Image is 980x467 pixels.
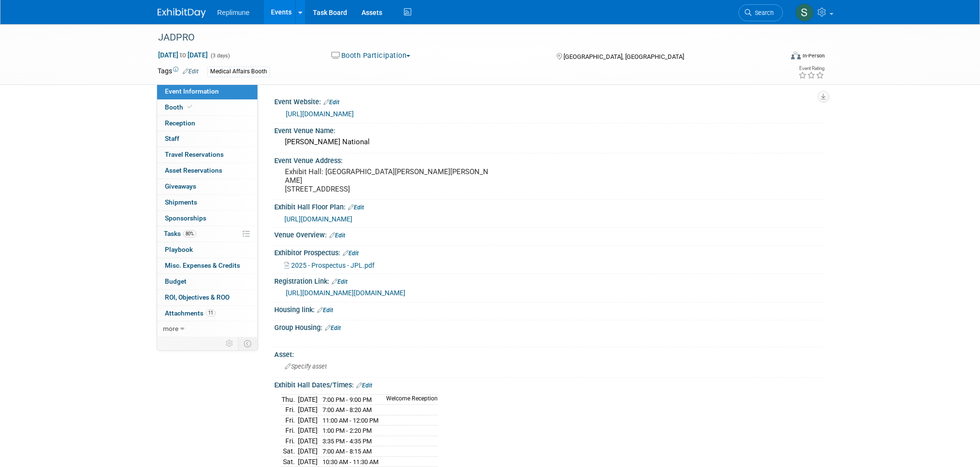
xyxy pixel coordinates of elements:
[564,53,684,60] span: [GEOGRAPHIC_DATA], [GEOGRAPHIC_DATA]
[165,135,179,142] span: Staff
[329,232,345,239] a: Edit
[322,458,378,466] span: 10:30 AM - 11:30 AM
[157,116,257,131] a: Reception
[282,405,298,415] td: Fri.
[206,309,215,316] span: 11
[802,52,825,59] div: In-Person
[328,51,414,61] button: Booth Participation
[726,50,825,65] div: Event Format
[157,84,257,99] a: Event Information
[157,226,257,242] a: Tasks80%
[183,68,199,75] a: Edit
[188,104,192,110] i: Booth reservation complete
[165,87,219,95] span: Event Information
[165,103,194,111] span: Booth
[285,363,327,370] span: Specify asset
[752,9,774,16] span: Search
[165,151,224,158] span: Travel Reservations
[298,426,318,436] td: [DATE]
[286,110,354,118] a: [URL][DOMAIN_NAME]
[157,321,257,337] a: more
[274,378,823,390] div: Exhibit Hall Dates/Times:
[274,228,823,240] div: Venue Overview:
[165,261,240,269] span: Misc. Expenses & Credits
[157,147,257,163] a: Travel Reservations
[274,302,823,315] div: Housing link:
[323,99,339,106] a: Edit
[284,261,375,269] a: 2025 - Prospectus - JPL.pdf
[274,274,823,287] div: Registration Link:
[282,135,816,150] div: [PERSON_NAME] National
[798,66,824,71] div: Event Rating
[165,198,197,206] span: Shipments
[274,153,823,165] div: Event Venue Address:
[282,394,298,405] td: Thu.
[210,53,230,59] span: (3 days)
[343,250,359,257] a: Edit
[157,306,257,321] a: Attachments11
[155,29,768,46] div: JADPRO
[178,51,188,59] span: to
[282,415,298,426] td: Fri.
[163,325,178,332] span: more
[284,215,352,223] a: [URL][DOMAIN_NAME]
[165,309,215,317] span: Attachments
[165,293,229,301] span: ROI, Objectives & ROO
[282,436,298,446] td: Fri.
[158,66,199,77] td: Tags
[322,417,378,424] span: 11:00 AM - 12:00 PM
[380,394,438,405] td: Welcome Reception
[274,320,823,333] div: Group Housing:
[291,261,375,269] span: 2025 - Prospectus - JPL.pdf
[298,446,318,457] td: [DATE]
[157,242,257,258] a: Playbook
[322,427,372,434] span: 1:00 PM - 2:20 PM
[157,100,257,115] a: Booth
[158,51,208,59] span: [DATE] [DATE]
[298,456,318,467] td: [DATE]
[285,167,492,193] pre: Exhibit Hall: [GEOGRAPHIC_DATA][PERSON_NAME][PERSON_NAME] [STREET_ADDRESS]
[298,415,318,426] td: [DATE]
[165,182,196,190] span: Giveaways
[221,337,238,350] td: Personalize Event Tab Strip
[157,179,257,194] a: Giveaways
[157,163,257,179] a: Asset Reservations
[738,4,783,21] a: Search
[157,195,257,210] a: Shipments
[795,3,814,22] img: Suneel Kudaravalli
[165,277,187,285] span: Budget
[165,119,195,127] span: Reception
[322,448,372,455] span: 7:00 AM - 8:15 AM
[298,405,318,415] td: [DATE]
[217,9,250,16] span: Replimune
[332,278,348,285] a: Edit
[317,307,333,314] a: Edit
[158,8,206,18] img: ExhibitDay
[274,347,823,359] div: Asset:
[282,446,298,457] td: Sat.
[274,200,823,212] div: Exhibit Hall Floor Plan:
[238,337,257,350] td: Toggle Event Tabs
[165,214,206,222] span: Sponsorships
[274,124,823,136] div: Event Venue Name:
[165,246,193,253] span: Playbook
[282,456,298,467] td: Sat.
[207,67,270,77] div: Medical Affairs Booth
[157,131,257,147] a: Staff
[282,426,298,436] td: Fri.
[274,246,823,258] div: Exhibitor Prospectus:
[183,230,196,237] span: 80%
[322,438,372,445] span: 3:35 PM - 4:35 PM
[157,290,257,305] a: ROI, Objectives & ROO
[157,258,257,274] a: Misc. Expenses & Credits
[274,95,823,107] div: Event Website:
[322,396,372,403] span: 7:00 PM - 9:00 PM
[157,274,257,289] a: Budget
[356,382,372,389] a: Edit
[298,394,318,405] td: [DATE]
[164,230,196,237] span: Tasks
[325,325,341,331] a: Edit
[791,52,801,59] img: Format-Inperson.png
[322,406,372,413] span: 7:00 AM - 8:20 AM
